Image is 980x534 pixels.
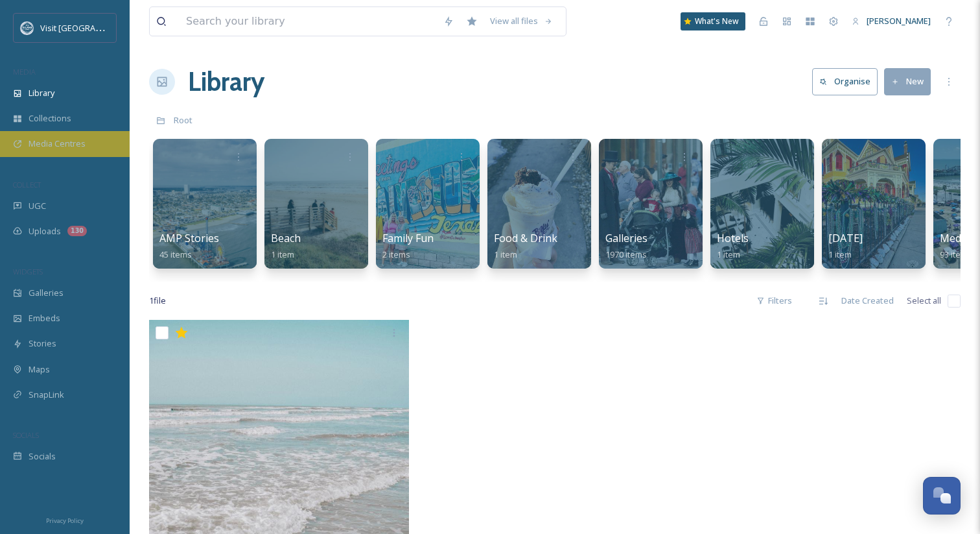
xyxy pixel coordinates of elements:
[271,249,294,260] span: 1 item
[29,450,56,463] span: Socials
[159,232,219,260] a: AMP Stories45 items
[884,68,931,95] button: New
[13,430,39,440] span: SOCIALS
[29,200,46,212] span: UGC
[494,249,517,260] span: 1 item
[835,288,900,313] div: Date Created
[180,7,437,36] input: Search your library
[29,112,71,125] span: Collections
[845,8,937,34] a: [PERSON_NAME]
[21,21,34,34] img: logo.png
[750,288,799,313] div: Filters
[40,21,141,34] span: Visit [GEOGRAPHIC_DATA]
[382,249,410,260] span: 2 items
[29,138,86,150] span: Media Centres
[29,363,50,376] span: Maps
[13,67,36,77] span: MEDIA
[867,15,931,27] span: [PERSON_NAME]
[717,249,740,260] span: 1 item
[67,226,87,236] div: 130
[382,232,434,260] a: Family Fun2 items
[605,249,647,260] span: 1970 items
[812,68,878,95] button: Organise
[174,114,192,126] span: Root
[828,232,863,260] a: [DATE]1 item
[717,231,749,245] span: Hotels
[29,389,64,401] span: SnapLink
[29,87,54,99] span: Library
[940,249,972,260] span: 93 items
[681,12,745,30] a: What's New
[271,232,301,260] a: Beach1 item
[382,231,434,245] span: Family Fun
[484,8,559,34] a: View all files
[494,231,557,245] span: Food & Drink
[907,295,941,307] span: Select all
[494,232,557,260] a: Food & Drink1 item
[29,312,60,324] span: Embeds
[828,249,852,260] span: 1 item
[29,337,56,350] span: Stories
[29,287,64,299] span: Galleries
[717,232,749,260] a: Hotels1 item
[188,62,264,101] a: Library
[923,477,961,515] button: Open Chat
[149,295,166,307] span: 1 file
[13,267,43,276] span: WIDGETS
[174,112,192,128] a: Root
[605,231,647,245] span: Galleries
[29,225,61,237] span: Uploads
[159,249,192,260] span: 45 items
[46,516,84,525] span: Privacy Policy
[828,231,863,245] span: [DATE]
[159,231,219,245] span: AMP Stories
[271,231,301,245] span: Beach
[812,68,884,95] a: Organise
[46,512,84,528] a: Privacy Policy
[13,180,41,189] span: COLLECT
[605,232,647,260] a: Galleries1970 items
